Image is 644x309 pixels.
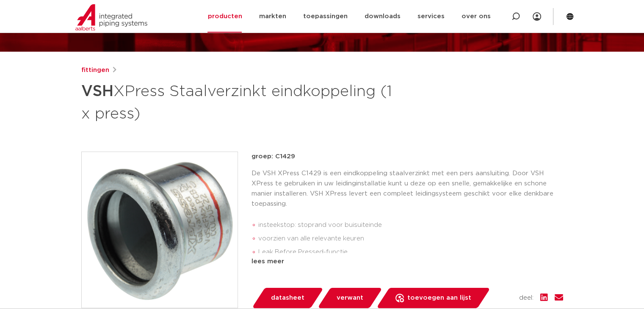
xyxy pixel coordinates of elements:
[81,84,113,99] strong: VSH
[258,218,563,232] li: insteekstop: stoprand voor buisuiteinde
[407,291,471,305] span: toevoegen aan lijst
[258,232,563,246] li: voorzien van alle relevante keuren
[82,152,238,308] img: Product Image for VSH XPress Staalverzinkt eindkoppeling (1 x press)
[81,65,109,75] a: fittingen
[252,168,563,209] p: De VSH XPress C1429 is een eindkoppeling staalverzinkt met een pers aansluiting. Door VSH XPress ...
[337,291,363,305] span: verwant
[81,79,399,124] h1: XPress Staalverzinkt eindkoppeling (1 x press)
[258,246,563,259] li: Leak Before Pressed-functie
[252,288,323,308] a: datasheet
[271,291,304,305] span: datasheet
[252,152,563,162] p: groep: C1429
[252,257,563,267] div: lees meer
[519,293,533,303] span: deel:
[317,288,382,308] a: verwant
